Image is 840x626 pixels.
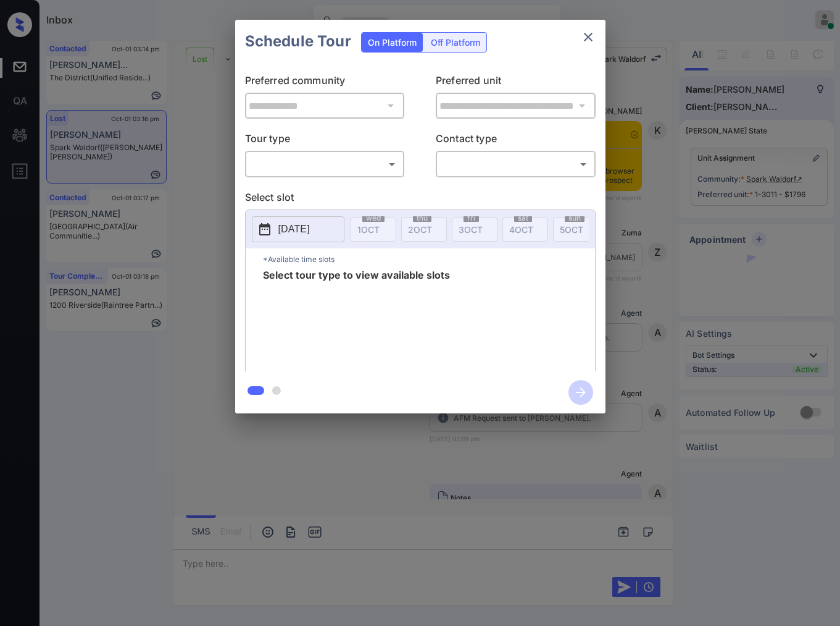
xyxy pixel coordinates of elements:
[436,131,596,151] p: Contact type
[263,270,450,369] span: Select tour type to view available slots
[576,25,601,49] button: close
[362,33,423,52] div: On Platform
[252,216,344,242] button: [DATE]
[436,73,596,93] p: Preferred unit
[235,20,361,63] h2: Schedule Tour
[245,73,405,93] p: Preferred community
[245,190,596,209] p: Select slot
[263,248,595,270] p: *Available time slots
[278,222,310,237] p: [DATE]
[425,33,486,52] div: Off Platform
[245,131,405,151] p: Tour type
